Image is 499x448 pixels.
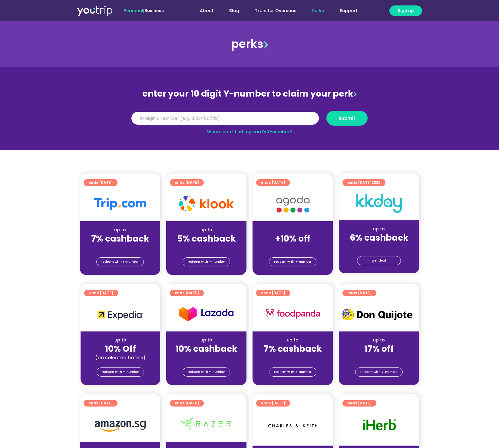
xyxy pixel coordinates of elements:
[274,368,311,376] span: redeem with Y-number
[170,290,204,296] a: ends [DATE]
[347,179,381,186] span: ends [DATE]
[344,226,414,232] div: up to
[175,179,199,186] span: ends [DATE]
[344,243,414,250] div: (for stays only)
[88,400,113,407] span: ends [DATE]
[269,367,316,377] a: redeem with Y-number
[183,257,230,266] a: redeem with Y-number
[131,111,368,130] form: Y Number
[183,367,230,377] a: redeem with Y-number
[170,400,204,407] a: ends [DATE]
[275,233,310,245] strong: +10% off
[85,227,155,233] div: up to
[269,257,316,266] a: redeem with Y-number
[261,179,285,186] span: ends [DATE]
[257,244,328,251] div: (for stays only)
[342,290,376,296] a: ends [DATE]
[347,290,372,296] span: ends [DATE]
[124,8,143,14] span: Personal
[85,244,155,251] div: (for stays only)
[398,8,414,14] span: Sign up
[339,116,355,120] span: submit
[188,258,225,266] span: redeem with Y-number
[347,400,372,407] span: ends [DATE]
[88,179,113,186] span: ends [DATE]
[256,400,290,407] a: ends [DATE]
[170,179,204,186] a: ends [DATE]
[175,400,199,407] span: ends [DATE]
[357,256,401,265] a: get deal
[175,290,199,296] span: ends [DATE]
[192,5,221,16] a: About
[360,368,398,376] span: redeem with Y-number
[372,256,386,265] span: get deal
[207,129,292,135] a: Where can I find my card’s Y-number?
[175,343,237,355] strong: 10% cashback
[85,354,155,361] div: (on selected hotels)
[355,367,403,377] a: redeem with Y-number
[264,343,322,355] strong: 7% cashback
[171,354,242,361] div: (for stays only)
[131,112,319,125] input: 10 digit Y-number (e.g. 8123456789)
[344,337,414,343] div: up to
[304,5,332,16] a: Perks
[344,354,414,361] div: (for stays only)
[274,258,311,266] span: redeem with Y-number
[171,337,242,343] div: up to
[326,111,368,126] button: submit
[247,5,304,16] a: Transfer Overseas
[97,367,144,377] a: redeem with Y-number
[257,354,328,361] div: (for stays only)
[257,337,328,343] div: up to
[124,8,164,14] span: |
[261,400,285,407] span: ends [DATE]
[96,257,144,266] a: redeem with Y-number
[350,232,408,244] strong: 6% cashback
[84,400,117,407] a: ends [DATE]
[171,227,242,233] div: up to
[101,258,139,266] span: redeem with Y-number
[105,343,136,355] strong: 10% Off
[389,5,422,16] a: Sign up
[221,5,247,16] a: Blog
[84,179,117,186] a: ends [DATE]
[188,368,225,376] span: redeem with Y-number
[287,227,298,233] span: up to
[261,290,285,296] span: ends [DATE]
[128,86,371,102] div: enter your 10 digit Y-number to claim your perk
[84,290,118,296] a: ends [DATE]
[144,8,164,14] a: Business
[372,180,381,185] span: 2025
[342,179,385,186] a: ends [DATE]2025
[256,290,290,296] a: ends [DATE]
[342,400,376,407] a: ends [DATE]
[85,337,155,343] div: up to
[177,233,236,245] strong: 5% cashback
[332,5,365,16] a: Support
[256,179,290,186] a: ends [DATE]
[91,233,149,245] strong: 7% cashback
[102,368,139,376] span: redeem with Y-number
[180,5,365,16] nav: Menu
[89,290,113,296] span: ends [DATE]
[171,244,242,251] div: (for stays only)
[364,343,394,355] strong: 17% off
